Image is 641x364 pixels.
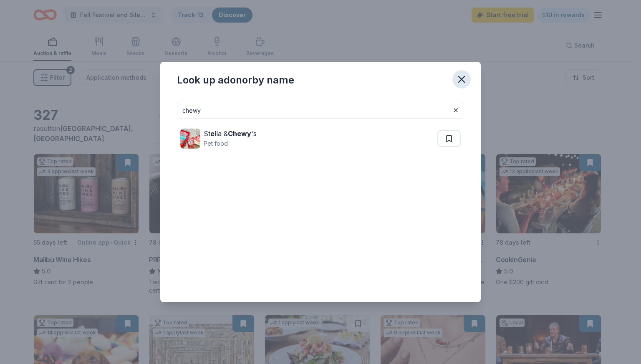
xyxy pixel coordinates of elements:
div: Look up a donor by name [177,73,294,87]
img: Image for Stella & Chewy's [180,129,200,149]
strong: e [210,129,215,138]
div: St lla & 's [204,129,257,139]
div: Pet food [204,139,257,149]
input: Search [177,102,464,119]
strong: Chewy [228,129,251,138]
